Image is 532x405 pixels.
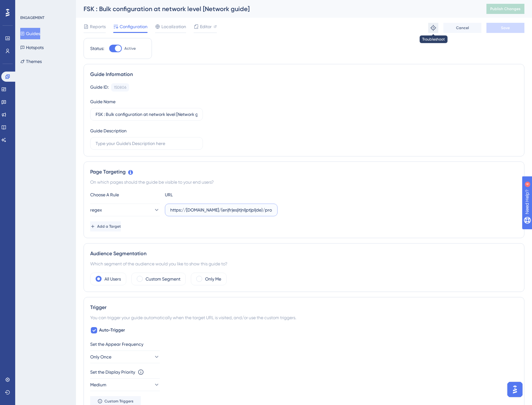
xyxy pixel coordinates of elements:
div: URL [165,191,235,199]
span: Reports [90,23,106,30]
div: Guide Information [90,71,518,78]
span: Active [124,46,136,51]
button: Medium [90,378,160,391]
div: FSK : Bulk configuration at network level [Network guide] [84,4,471,13]
button: Save [486,23,524,33]
span: regex [90,206,102,214]
div: Set the Appear Frequency [90,340,518,348]
input: Type your Guide’s Name here [96,111,197,118]
div: Which segment of the audience would you like to show this guide to? [90,260,518,268]
div: Guide Description [90,127,127,135]
div: Trigger [90,304,518,311]
span: Publish Changes [490,6,521,11]
div: Audience Segmentation [90,250,518,257]
button: Guides [20,28,40,39]
button: Only Once [90,351,160,363]
div: Choose A Rule [90,191,160,199]
label: All Users [104,275,121,283]
button: regex [90,204,160,216]
div: Page Targeting [90,168,518,176]
div: ENGAGEMENT [20,15,44,20]
div: Set the Display Priority [90,368,135,376]
span: Auto-Trigger [99,326,125,334]
span: Editor [200,23,212,30]
label: Only Me [205,275,221,283]
span: Medium [90,381,106,389]
div: Guide ID: [90,83,109,92]
div: 150806 [114,85,126,90]
span: Configuration [120,23,147,30]
span: Localization [161,23,186,30]
span: Custom Triggers [104,399,134,404]
button: Hotspots [20,42,44,53]
button: Add a Target [90,221,121,231]
iframe: UserGuiding AI Assistant Launcher [505,380,524,399]
span: Save [501,25,510,30]
span: Need Help? [15,2,40,9]
div: 4 [44,3,46,8]
div: On which pages should the guide be visible to your end users? [90,178,518,186]
button: Publish Changes [486,4,524,14]
button: Themes [20,56,42,67]
span: Add a Target [97,224,121,229]
button: Cancel [443,23,481,33]
input: Type your Guide’s Description here [96,140,197,147]
label: Custom Segment [146,275,180,283]
input: yourwebsite.com/path [170,206,272,213]
span: Cancel [456,25,469,30]
div: You can trigger your guide automatically when the target URL is visited, and/or use the custom tr... [90,314,518,321]
span: Only Once [90,353,111,361]
div: Guide Name [90,98,116,105]
div: Status: [90,45,104,52]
